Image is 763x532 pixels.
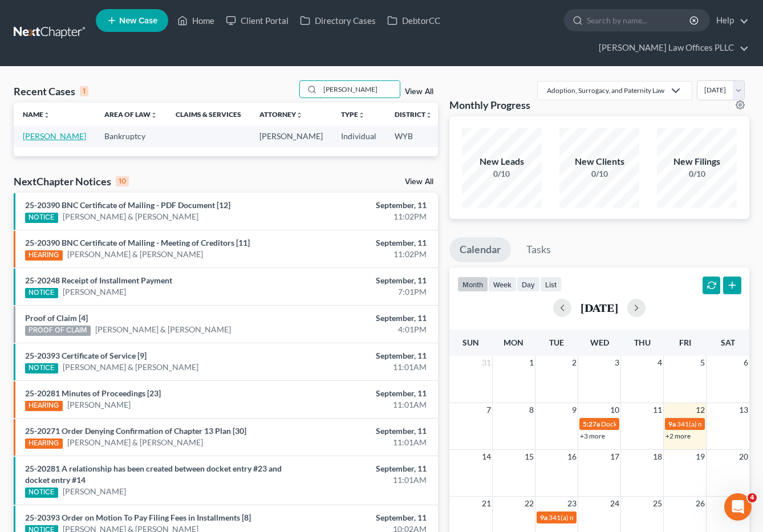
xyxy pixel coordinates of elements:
div: New Clients [559,155,639,168]
span: 5 [699,356,706,369]
div: New Filings [657,155,737,168]
div: September, 11 [301,463,427,474]
div: PROOF OF CLAIM [25,326,91,336]
span: 5:27a [583,420,600,428]
span: 13 [738,403,749,417]
span: 26 [695,497,706,510]
td: WYB [385,125,441,147]
a: 25-20248 Receipt of Installment Payment [25,275,172,285]
div: 0/10 [559,168,639,180]
div: September, 11 [301,388,427,399]
span: New Case [119,17,157,25]
div: 11:02PM [301,249,427,260]
span: Sat [721,338,735,347]
span: Mon [504,338,523,347]
span: 19 [695,450,706,464]
div: 11:01AM [301,474,427,486]
td: [PERSON_NAME] [250,125,332,147]
button: day [517,277,540,292]
div: 11:01AM [301,362,427,373]
span: Sun [462,338,479,347]
div: 0/10 [462,168,542,180]
a: 25-20393 Order on Motion To Pay Filing Fees in Installments [8] [25,513,251,522]
a: 25-20390 BNC Certificate of Mailing - PDF Document [12] [25,200,230,210]
div: 1 [80,86,88,96]
div: 0/10 [657,168,737,180]
div: Recent Cases [14,84,88,98]
a: 25-20390 BNC Certificate of Mailing - Meeting of Creditors [11] [25,238,250,247]
a: Area of Lawunfold_more [104,110,157,119]
button: month [457,277,488,292]
button: week [488,277,517,292]
span: 6 [742,356,749,369]
span: 20 [738,450,749,464]
a: [PERSON_NAME] & [PERSON_NAME] [67,437,203,448]
span: 341(a) meeting for [PERSON_NAME] [549,513,659,522]
td: Individual [332,125,385,147]
span: 25 [652,497,663,510]
span: 3 [614,356,620,369]
a: 25-20281 Minutes of Proceedings [23] [25,388,161,398]
a: [PERSON_NAME] & [PERSON_NAME] [95,324,231,335]
div: September, 11 [301,275,427,286]
a: View All [405,178,433,186]
a: [PERSON_NAME] & [PERSON_NAME] [63,211,198,222]
button: list [540,277,562,292]
a: [PERSON_NAME] & [PERSON_NAME] [67,249,203,260]
div: September, 11 [301,350,427,362]
span: Tue [549,338,564,347]
div: NOTICE [25,213,58,223]
div: 4:01PM [301,324,427,335]
a: +2 more [665,432,691,440]
span: 10 [609,403,620,417]
div: 11:02PM [301,211,427,222]
span: 22 [523,497,535,510]
div: NOTICE [25,488,58,498]
a: [PERSON_NAME] [67,399,131,411]
a: DebtorCC [381,10,446,31]
span: 17 [609,450,620,464]
div: September, 11 [301,237,427,249]
div: 11:01AM [301,399,427,411]
div: September, 11 [301,200,427,211]
input: Search by name... [587,10,691,31]
a: [PERSON_NAME] & [PERSON_NAME] [63,362,198,373]
a: Tasks [516,237,561,262]
i: unfold_more [43,112,50,119]
span: 4 [748,493,757,502]
a: Directory Cases [294,10,381,31]
a: 25-20281 A relationship has been created between docket entry #23 and docket entry #14 [25,464,282,485]
a: +3 more [580,432,605,440]
span: Fri [679,338,691,347]
span: 15 [523,450,535,464]
span: 11 [652,403,663,417]
i: unfold_more [358,112,365,119]
h3: Monthly Progress [449,98,530,112]
a: Attorneyunfold_more [259,110,303,119]
span: 14 [481,450,492,464]
a: 25-20271 Order Denying Confirmation of Chapter 13 Plan [30] [25,426,246,436]
span: 4 [656,356,663,369]
th: Claims & Services [167,103,250,125]
a: Calendar [449,237,511,262]
span: 24 [609,497,620,510]
div: HEARING [25,250,63,261]
div: New Leads [462,155,542,168]
h2: [DATE] [581,302,618,314]
iframe: Intercom live chat [724,493,752,521]
span: 9a [668,420,676,428]
a: [PERSON_NAME] [23,131,86,141]
span: 21 [481,497,492,510]
span: 9a [540,513,547,522]
a: View All [405,88,433,96]
div: September, 11 [301,512,427,523]
div: NOTICE [25,288,58,298]
a: Client Portal [220,10,294,31]
a: Help [711,10,749,31]
span: 18 [652,450,663,464]
a: Districtunfold_more [395,110,432,119]
a: [PERSON_NAME] [63,486,126,497]
i: unfold_more [425,112,432,119]
a: Home [172,10,220,31]
span: Wed [590,338,609,347]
